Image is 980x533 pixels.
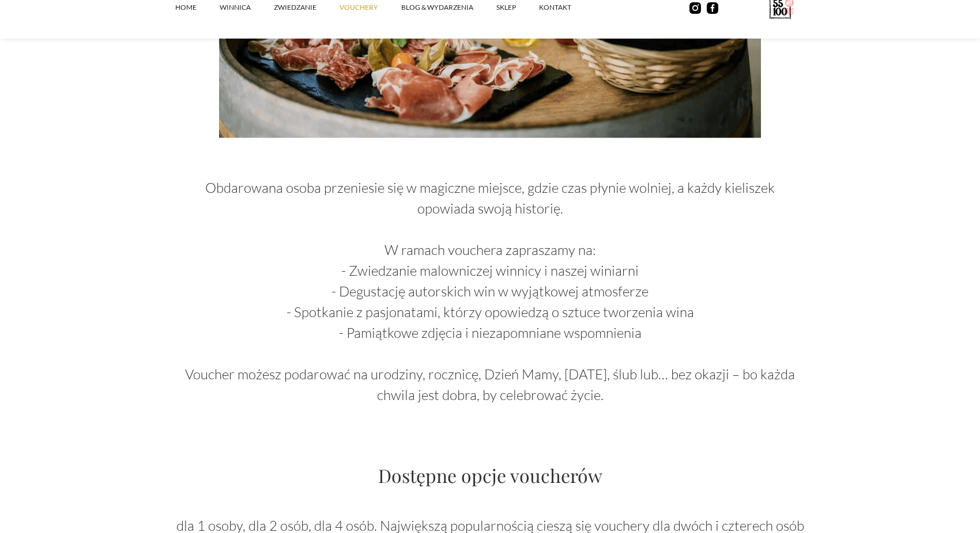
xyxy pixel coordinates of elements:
[175,157,805,405] p: Obdarowana osoba przeniesie się w magiczne miejsce, gdzie czas płynie wolniej, a każdy kieliszek ...
[175,463,805,488] h3: Dostępne opcje voucherów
